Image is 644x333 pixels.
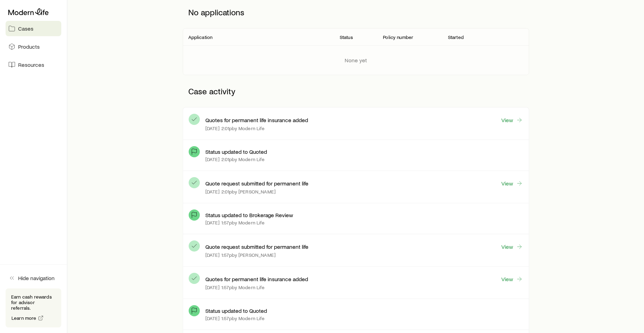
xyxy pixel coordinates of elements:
p: Status updated to Brokerage Review [205,212,293,219]
p: Quotes for permanent life insurance added [205,117,308,124]
a: Resources [6,57,61,72]
span: Learn more [11,316,37,320]
p: Quote request submitted for permanent life [205,243,308,250]
p: Quotes for permanent life insurance added [205,276,308,283]
a: Products [6,39,61,54]
span: Products [18,43,40,50]
span: Hide navigation [18,275,55,282]
span: Cases [18,25,33,32]
a: View [501,243,523,251]
a: View [501,180,523,187]
p: [DATE] 1:57p by Modern Life [205,285,265,290]
p: [DATE] 1:57p by Modern Life [205,220,265,225]
p: Policy number [383,34,413,40]
p: Status updated to Quoted [205,148,267,155]
p: Earn cash rewards for advisor referrals. [11,294,56,311]
p: Quote request submitted for permanent life [205,180,308,187]
span: Resources [18,61,44,68]
p: Status [340,34,353,40]
a: View [501,116,523,124]
p: Status updated to Quoted [205,307,267,314]
p: Started [448,34,464,40]
p: [DATE] 2:01p by Modern Life [205,126,265,131]
a: View [501,275,523,283]
p: Application [188,34,213,40]
p: [DATE] 2:01p by Modern Life [205,157,265,162]
button: Hide navigation [6,270,61,286]
a: Cases [6,21,61,36]
p: [DATE] 2:01p by [PERSON_NAME] [205,189,276,195]
p: [DATE] 1:57p by [PERSON_NAME] [205,252,276,258]
p: Case activity [183,81,529,102]
p: No applications [183,2,529,23]
div: Earn cash rewards for advisor referrals.Learn more [6,288,61,327]
p: None yet [345,57,367,64]
p: [DATE] 1:57p by Modern Life [205,316,265,321]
